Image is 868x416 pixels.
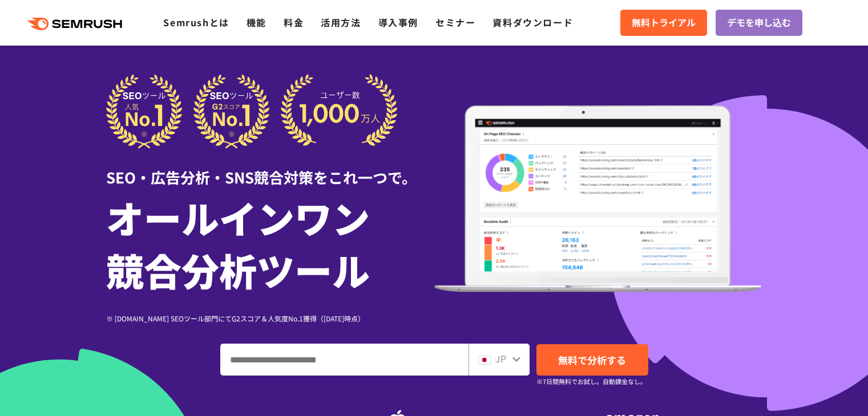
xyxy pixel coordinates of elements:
[221,344,468,375] input: ドメイン、キーワードまたはURLを入力してください
[492,15,573,29] a: 資料ダウンロード
[620,10,707,36] a: 無料トライアル
[716,10,802,36] a: デモを申し込む
[247,15,267,29] a: 機能
[163,15,229,29] a: Semrushとは
[284,15,304,29] a: 料金
[106,191,434,296] h1: オールインワン 競合分析ツール
[536,376,647,387] small: ※7日間無料でお試し。自動課金なし。
[536,344,648,376] a: 無料で分析する
[632,15,696,30] span: 無料トライアル
[106,149,434,188] div: SEO・広告分析・SNS競合対策をこれ一つで。
[435,15,475,29] a: セミナー
[378,15,418,29] a: 導入事例
[106,313,434,324] div: ※ [DOMAIN_NAME] SEOツール部門にてG2スコア＆人気度No.1獲得（[DATE]時点）
[495,352,506,365] span: JP
[727,15,791,30] span: デモを申し込む
[558,353,626,367] span: 無料で分析する
[321,15,361,29] a: 活用方法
